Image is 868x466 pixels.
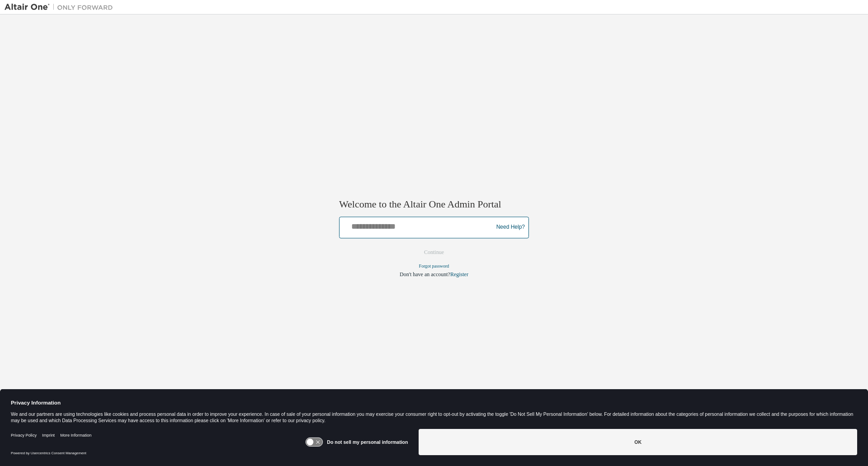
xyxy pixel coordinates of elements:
img: Altair One [5,3,118,12]
span: Don't have an account? [400,271,450,278]
a: Forgot password [419,264,449,268]
h2: Welcome to the Altair One Admin Portal [339,198,529,211]
a: Register [450,271,468,278]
